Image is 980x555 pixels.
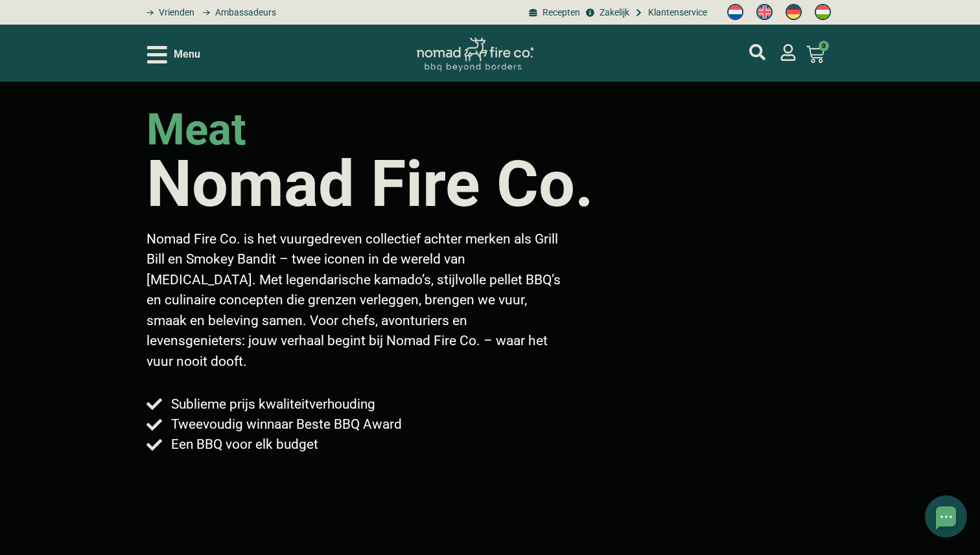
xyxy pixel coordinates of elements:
[147,43,200,66] div: Open/Close Menu
[212,6,276,19] span: Ambassadeurs
[633,6,707,19] a: grill bill klantenservice
[156,6,194,19] span: Vrienden
[645,6,707,19] span: Klantenservice
[146,152,594,216] h1: Nomad Fire Co.
[168,414,402,435] span: Tweevoudig winnaar Beste BBQ Award
[808,1,837,24] a: Switch to Hongaars
[527,6,580,19] a: BBQ recepten
[786,4,802,20] img: Duits
[750,1,779,24] a: Switch to Engels
[596,6,629,19] span: Zakelijk
[146,108,246,152] h2: meat
[780,44,797,61] a: mijn account
[142,6,194,19] a: grill bill vrienden
[727,4,743,20] img: Nederlands
[539,6,580,19] span: Recepten
[779,1,808,24] a: Switch to Duits
[168,394,375,414] span: Sublieme prijs kwaliteitverhouding
[791,38,840,71] a: 0
[146,229,565,372] p: Nomad Fire Co. is het vuurgedreven collectief achter merken als Grill Bill en Smokey Bandit – twe...
[168,435,318,455] span: Een BBQ voor elk budget
[198,6,275,19] a: grill bill ambassadors
[815,4,831,20] img: Hongaars
[819,41,829,51] span: 0
[174,47,200,62] span: Menu
[749,44,765,60] a: mijn account
[583,6,629,19] a: grill bill zakeljk
[417,38,533,72] img: Nomad Logo
[756,4,773,20] img: Engels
